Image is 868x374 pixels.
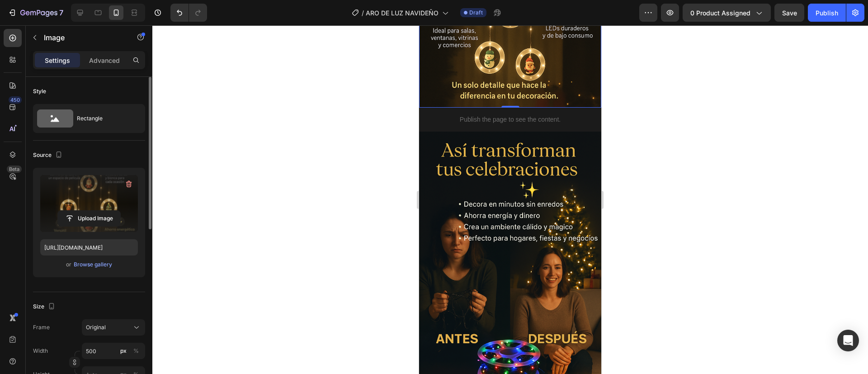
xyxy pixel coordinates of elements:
[774,4,804,22] button: Save
[170,4,207,22] div: Undo/Redo
[82,319,145,336] button: Original
[74,260,112,269] div: Browse gallery
[73,260,113,269] button: Browse gallery
[683,4,771,22] button: 0 product assigned
[4,4,67,22] button: 7
[59,7,63,18] p: 7
[33,149,64,161] div: Source
[33,87,46,95] div: Style
[77,108,132,129] div: Rectangle
[57,210,121,227] button: Upload Image
[86,323,106,331] span: Original
[89,56,120,65] p: Advanced
[7,166,22,173] div: Beta
[808,4,846,22] button: Publish
[362,8,364,18] span: /
[120,347,127,355] div: px
[690,8,750,18] span: 0 product assigned
[131,346,142,356] button: px
[33,323,50,331] label: Frame
[45,56,70,65] p: Settings
[82,343,145,359] input: px%
[469,9,483,17] span: Draft
[33,301,57,313] div: Size
[44,32,121,43] p: Image
[40,239,138,256] input: https://example.com/image.jpg
[837,330,859,351] div: Open Intercom Messenger
[366,8,439,18] span: ARO DE LUZ NAVIDEÑO
[66,259,71,270] span: or
[816,8,838,18] div: Publish
[133,347,139,355] div: %
[419,25,601,374] iframe: Design area
[9,96,22,104] div: 450
[118,346,129,356] button: %
[33,347,48,355] label: Width
[782,9,797,17] span: Save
